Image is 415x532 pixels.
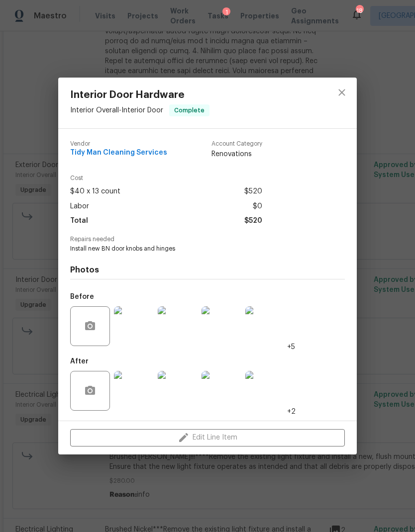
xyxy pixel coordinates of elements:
[70,245,317,253] span: Install new BN door knobs and hinges
[253,199,262,214] span: $0
[244,184,262,199] span: $520
[70,293,94,300] h5: Before
[70,236,345,243] span: Repairs needed
[70,107,163,114] span: Interior Overall - Interior Door
[70,265,345,275] h4: Photos
[170,105,208,115] span: Complete
[70,184,120,199] span: $40 x 13 count
[70,175,262,181] span: Cost
[70,214,88,228] span: Total
[70,141,167,147] span: Vendor
[287,407,296,417] span: +2
[70,89,209,100] span: Interior Door Hardware
[330,81,354,104] button: close
[211,141,262,147] span: Account Category
[287,342,295,352] span: +5
[222,7,230,17] div: 1
[70,199,89,214] span: Labor
[244,214,262,228] span: $520
[70,358,89,365] h5: After
[70,149,167,157] span: Tidy Man Cleaning Services
[211,149,262,159] span: Renovations
[356,6,363,16] div: 18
